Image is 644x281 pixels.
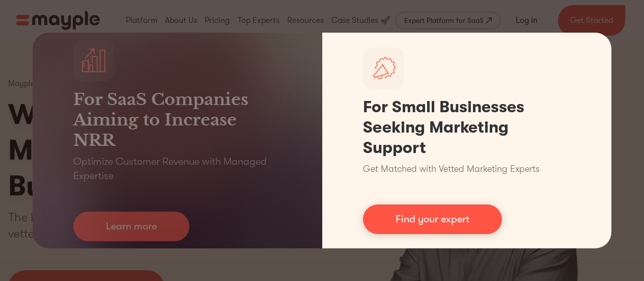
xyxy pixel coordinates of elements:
a: Learn more [73,212,189,241]
p: Optimize Customer Revenue with Managed Expertise [73,155,282,183]
h3: For SaaS Companies Aiming to Increase NRR [73,89,282,150]
p: Get Matched with Vetted Marketing Experts [363,162,540,176]
a: Find your expert [363,205,502,234]
h1: For Small Businesses Seeking Marketing Support [363,97,571,158]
